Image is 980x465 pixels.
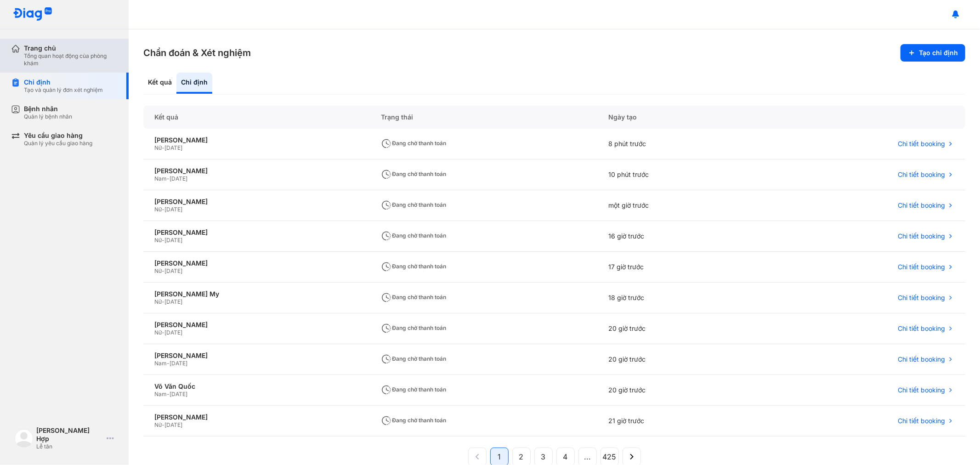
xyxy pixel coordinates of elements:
span: [DATE] [170,391,187,397]
span: [DATE] [164,237,182,244]
div: 20 giờ trước [597,313,760,344]
div: [PERSON_NAME] [154,136,359,144]
div: một giờ trước [597,190,760,221]
button: Tạo chỉ định [901,44,965,62]
span: Nam [154,360,167,367]
span: Đang chờ thanh toán [381,140,446,147]
span: Chi tiết booking [898,140,945,148]
span: Đang chờ thanh toán [381,386,446,393]
span: Nữ [154,144,162,151]
div: 16 giờ trước [597,221,760,252]
span: [DATE] [164,206,182,213]
span: Chi tiết booking [898,294,945,302]
div: 20 giờ trước [597,344,760,375]
span: - [167,391,170,397]
div: Kết quả [143,73,176,94]
div: [PERSON_NAME] [154,321,359,329]
span: - [162,144,164,151]
div: [PERSON_NAME] [154,198,359,206]
span: Đang chờ thanh toán [381,201,446,208]
div: Bệnh nhân [24,105,72,113]
span: Đang chờ thanh toán [381,170,446,177]
div: Chỉ định [24,78,103,86]
span: Chi tiết booking [898,417,945,425]
span: Chi tiết booking [898,386,945,394]
div: [PERSON_NAME] [154,228,359,237]
span: Chi tiết booking [898,355,945,363]
div: 8 phút trước [597,129,760,159]
span: Đang chờ thanh toán [381,232,446,239]
div: Trạng thái [370,106,597,129]
span: [DATE] [164,421,182,428]
span: Nữ [154,298,162,305]
span: - [162,329,164,336]
span: Đang chờ thanh toán [381,294,446,301]
span: - [167,360,170,367]
span: ... [584,451,591,462]
div: 17 giờ trước [597,252,760,283]
div: [PERSON_NAME] [154,352,359,360]
div: Quản lý yêu cầu giao hàng [24,140,92,147]
div: [PERSON_NAME] My [154,290,359,298]
div: Quản lý bệnh nhân [24,113,72,120]
div: Lễ tân [36,443,103,450]
div: [PERSON_NAME] Hợp [36,426,103,443]
img: logo [13,7,52,22]
span: Đang chờ thanh toán [381,324,446,331]
span: Nữ [154,237,162,244]
h3: Chẩn đoán & Xét nghiệm [143,46,251,59]
div: [PERSON_NAME] [154,413,359,421]
div: Võ Văn Quốc [154,382,359,391]
span: 425 [603,451,617,462]
span: Nữ [154,267,162,274]
span: Chi tiết booking [898,324,945,333]
span: Đang chờ thanh toán [381,355,446,362]
div: [PERSON_NAME] [154,167,359,175]
span: Chi tiết booking [898,170,945,179]
div: Kết quả [143,106,370,129]
div: Ngày tạo [597,106,760,129]
span: Nam [154,391,167,397]
div: Yêu cầu giao hàng [24,131,92,140]
span: [DATE] [170,175,187,182]
div: 10 phút trước [597,159,760,190]
div: 18 giờ trước [597,283,760,313]
span: - [162,298,164,305]
span: - [162,267,164,274]
div: 21 giờ trước [597,406,760,437]
span: [DATE] [164,298,182,305]
div: [PERSON_NAME] [154,259,359,267]
div: Trang chủ [24,44,118,52]
span: Chi tiết booking [898,201,945,210]
span: Chi tiết booking [898,263,945,271]
span: - [167,175,170,182]
div: Tạo và quản lý đơn xét nghiệm [24,86,103,94]
span: Nam [154,175,167,182]
span: [DATE] [164,329,182,336]
span: Nữ [154,329,162,336]
span: Chi tiết booking [898,232,945,240]
span: Đang chờ thanh toán [381,417,446,424]
div: Chỉ định [176,73,212,94]
span: 3 [541,451,546,462]
span: 2 [519,451,524,462]
span: [DATE] [164,144,182,151]
span: - [162,421,164,428]
span: Nữ [154,421,162,428]
span: [DATE] [170,360,187,367]
span: - [162,206,164,213]
span: 4 [563,451,568,462]
span: 1 [498,451,501,462]
span: [DATE] [164,267,182,274]
span: Đang chờ thanh toán [381,263,446,270]
span: Nữ [154,206,162,213]
div: 20 giờ trước [597,375,760,406]
span: - [162,237,164,244]
img: logo [15,429,33,448]
div: Tổng quan hoạt động của phòng khám [24,52,118,67]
